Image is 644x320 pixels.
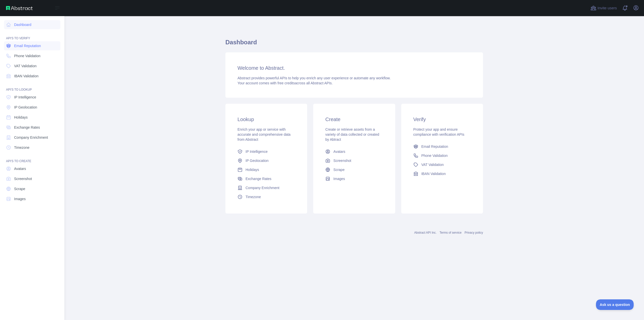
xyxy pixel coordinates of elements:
a: IP Geolocation [4,103,60,112]
a: Scrape [323,165,385,174]
span: Images [14,196,26,201]
span: IP Intelligence [14,95,36,100]
span: IP Geolocation [246,158,269,163]
span: VAT Validation [14,63,36,68]
a: Privacy policy [465,231,483,234]
a: Avatars [323,147,385,156]
span: Invite users [597,5,617,11]
button: Invite users [589,4,618,12]
a: Images [4,194,60,203]
span: Company Enrichment [14,135,48,140]
a: Company Enrichment [235,183,297,192]
img: Abstract API [6,6,33,10]
span: Holidays [14,115,28,120]
a: Images [323,174,385,183]
span: Protect your app and ensure compliance with verification APIs [413,127,464,136]
a: IP Intelligence [235,147,297,156]
span: free credits [277,81,295,85]
a: Exchange Rates [235,174,297,183]
a: Timezone [235,192,297,201]
span: Enrich your app or service with accurate and comprehensive data from Abstract [237,127,291,141]
a: Abstract API Inc. [414,231,437,234]
span: Avatars [14,166,26,171]
a: Phone Validation [4,51,60,60]
span: IBAN Validation [421,171,446,176]
a: Terms of service [439,231,461,234]
a: Company Enrichment [4,133,60,142]
span: Exchange Rates [14,125,40,130]
h1: Dashboard [225,38,483,50]
a: Screenshot [323,156,385,165]
span: Create or retrieve assets from a variety of data collected or created by Abtract [325,127,379,141]
iframe: Toggle Customer Support [596,299,634,310]
a: Screenshot [4,174,60,183]
h3: Welcome to Abstract. [237,64,471,72]
span: Exchange Rates [246,176,271,181]
a: VAT Validation [4,61,60,70]
span: Timezone [14,145,29,150]
a: Holidays [235,165,297,174]
span: Images [333,176,345,181]
div: API'S TO LOOKUP [4,82,60,92]
a: Timezone [4,143,60,152]
div: API'S TO VERIFY [4,30,60,40]
span: Screenshot [14,176,32,181]
span: Phone Validation [421,153,448,158]
a: Dashboard [4,20,60,29]
h3: Verify [413,116,471,123]
span: Company Enrichment [246,185,279,190]
a: IP Intelligence [4,93,60,102]
span: Avatars [333,149,345,154]
a: VAT Validation [411,160,473,169]
span: Timezone [246,194,261,199]
h3: Create [325,116,383,123]
a: IBAN Validation [411,169,473,178]
span: VAT Validation [421,162,444,167]
a: Phone Validation [411,151,473,160]
span: Scrape [14,186,25,191]
span: Your account comes with across all Abstract APIs. [237,81,333,85]
span: Email Reputation [421,144,448,149]
span: Scrape [333,167,344,172]
h3: Lookup [237,116,295,123]
span: Abstract provides powerful APIs to help you enrich any user experience or automate any workflow. [237,76,391,80]
span: Screenshot [333,158,351,163]
a: IBAN Validation [4,72,60,81]
span: Email Reputation [14,43,41,48]
span: Holidays [246,167,259,172]
a: Email Reputation [4,41,60,50]
span: IP Intelligence [246,149,268,154]
a: Email Reputation [411,142,473,151]
span: IBAN Validation [14,74,38,79]
span: IP Geolocation [14,105,37,110]
a: Holidays [4,113,60,122]
a: Exchange Rates [4,123,60,132]
a: Avatars [4,164,60,173]
div: API'S TO CREATE [4,153,60,163]
a: IP Geolocation [235,156,297,165]
a: Scrape [4,184,60,193]
span: Phone Validation [14,53,41,58]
